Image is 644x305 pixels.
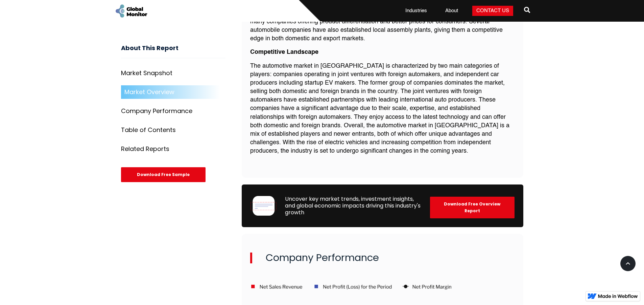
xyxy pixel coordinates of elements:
[121,127,176,134] div: Table of Contents
[524,4,530,18] a: 
[121,86,225,99] a: Market Overview
[401,7,431,14] a: Industries
[430,197,515,218] div: Download Free Overview Report
[524,5,530,15] span: 
[114,3,148,19] a: home
[250,62,515,156] p: The automotive market in [GEOGRAPHIC_DATA] is characterized by two main categories of players: co...
[121,45,225,59] h3: About This Report
[121,67,225,80] a: Market Snapshot
[598,294,638,298] img: Made in Webflow
[121,105,225,118] a: Company Performance
[121,124,225,137] a: Table of Contents
[121,168,206,182] div: Download Free Sample
[124,89,174,96] div: Market Overview
[121,70,172,77] div: Market Snapshot
[441,7,462,14] a: About
[250,49,318,55] strong: Competitive Landscape
[472,6,513,16] a: Contact Us
[121,143,225,156] a: Related Reports
[121,108,192,115] div: Company Performance
[121,146,169,153] div: Related Reports
[250,253,515,263] h2: Company Performance
[285,196,422,216] div: Uncover key market trends, investment insights, and global economic impacts driving this industry...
